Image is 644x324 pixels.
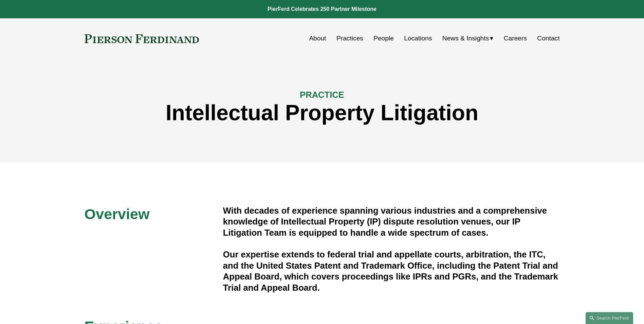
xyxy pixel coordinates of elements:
[85,101,560,125] h1: Intellectual Property Litigation
[300,90,344,100] span: PRACTICE
[537,32,559,45] a: Contact
[85,206,150,222] span: Overview
[504,32,527,45] a: Careers
[373,32,394,45] a: People
[442,33,489,44] span: News & Insights
[586,312,633,324] a: Search this site
[309,32,326,45] a: About
[404,32,432,45] a: Locations
[223,205,560,238] h4: With decades of experience spanning various industries and a comprehensive knowledge of Intellect...
[442,32,494,45] a: folder dropdown
[336,32,363,45] a: Practices
[223,249,560,293] h4: Our expertise extends to federal trial and appellate courts, arbitration, the ITC, and the United...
